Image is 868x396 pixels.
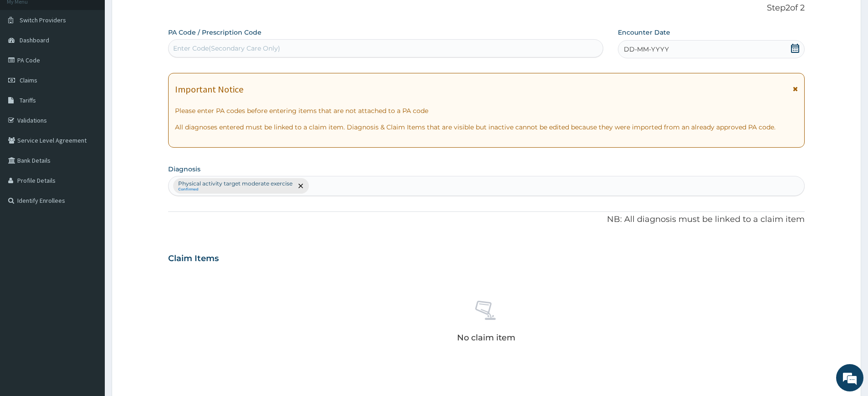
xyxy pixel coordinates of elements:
span: Switch Providers [20,16,66,24]
span: Tariffs [20,96,36,104]
div: Minimize live chat window [149,5,171,26]
textarea: Type your message and hit 'Enter' [5,249,174,281]
p: All diagnoses entered must be linked to a claim item. Diagnosis & Claim Items that are visible bu... [175,123,798,132]
p: No claim item [457,333,515,342]
h3: Claim Items [168,254,219,264]
span: Dashboard [20,36,49,44]
img: d_794563401_company_1708531726252_794563401 [17,46,37,68]
span: Claims [20,76,37,84]
div: Chat with us now [47,51,153,63]
label: Encounter Date [618,28,670,37]
p: Please enter PA codes before entering items that are not attached to a PA code [175,106,798,115]
span: We're online! [53,115,126,207]
p: Step 2 of 2 [168,3,805,13]
label: PA Code / Prescription Code [168,28,262,37]
div: Enter Code(Secondary Care Only) [173,44,280,53]
p: NB: All diagnosis must be linked to a claim item [168,214,805,226]
label: Diagnosis [168,165,200,174]
span: DD-MM-YYYY [624,45,669,54]
h1: Important Notice [175,84,243,94]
